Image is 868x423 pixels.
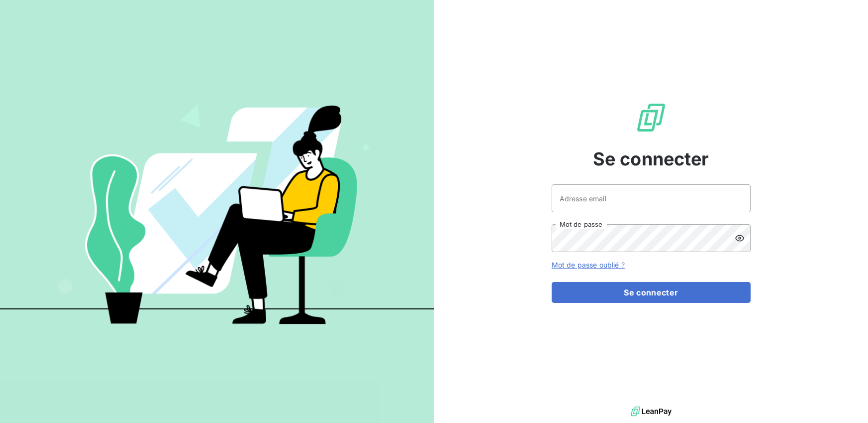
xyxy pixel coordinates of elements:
[552,184,751,212] input: placeholder
[635,102,667,134] img: Logo LeanPay
[631,404,672,419] img: logo
[593,145,709,172] span: Se connecter
[552,282,751,303] button: Se connecter
[552,261,625,269] a: Mot de passe oublié ?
